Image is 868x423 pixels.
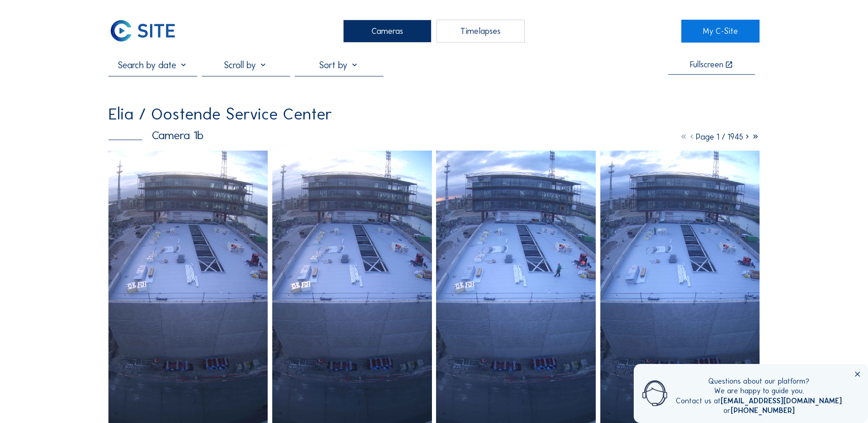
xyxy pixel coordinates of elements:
div: Contact us at [676,396,842,406]
div: Cameras [343,20,431,43]
div: or [676,406,842,415]
a: My C-Site [681,20,760,43]
span: Page 1 / 1945 [696,132,743,142]
div: Timelapses [437,20,525,43]
a: C-SITE Logo [108,20,187,43]
img: C-SITE Logo [108,20,177,43]
div: Camera 1b [108,130,204,141]
div: Questions about our platform? [676,376,842,386]
div: Elia / Oostende Service Center [108,106,332,122]
a: [PHONE_NUMBER] [731,406,795,415]
div: Fullscreen [690,60,723,69]
a: [EMAIL_ADDRESS][DOMAIN_NAME] [721,396,842,405]
img: operator [642,376,667,410]
input: Search by date 󰅀 [108,60,197,70]
div: We are happy to guide you. [676,386,842,396]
